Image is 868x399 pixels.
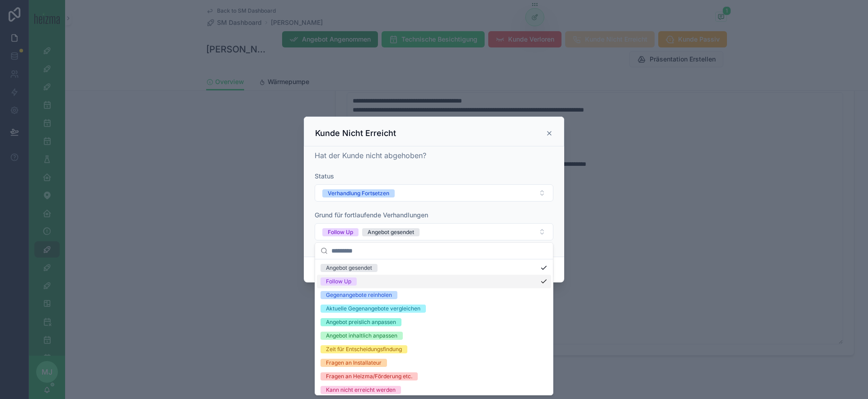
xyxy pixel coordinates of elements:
[326,386,396,394] div: Kann nicht erreicht werden
[328,228,353,236] div: Follow Up
[326,318,396,326] div: Angebot preislich anpassen
[315,211,428,219] span: Grund für fortlaufende Verhandlungen
[315,259,553,395] div: Suggestions
[326,277,351,286] div: Follow Up
[326,291,392,299] div: Gegenangebote reinholen
[326,264,372,272] div: Angebot gesendet
[326,305,420,313] div: Aktuelle Gegenangebote vergleichen
[315,151,426,160] span: Hat der Kunde nicht abgehoben?
[368,228,414,236] div: Angebot gesendet
[326,332,397,340] div: Angebot inhaltlich anpassen
[315,223,553,240] button: Select Button
[315,128,396,139] h3: Kunde Nicht Erreicht
[326,359,382,367] div: Fragen an Installateur
[328,189,389,197] div: Verhandlung Fortsetzen
[322,227,359,236] button: Unselect FOLLOW_UP
[326,345,402,353] div: Zeit für Entscheidungsfindung
[315,184,553,202] button: Select Button
[362,227,420,236] button: Unselect ANGEBOT_GESENDET
[326,372,412,380] div: Fragen an Heizma/Förderung etc.
[315,172,334,180] span: Status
